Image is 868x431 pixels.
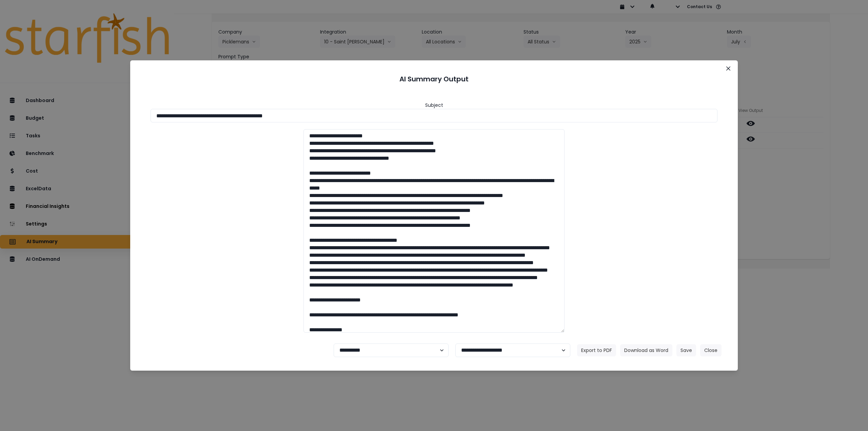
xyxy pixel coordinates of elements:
button: Close [723,63,734,74]
button: Close [700,344,722,356]
button: Save [676,344,696,356]
header: AI Summary Output [138,68,730,90]
button: Export to PDF [577,344,616,356]
button: Download as Word [620,344,672,356]
header: Subject [425,102,443,109]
